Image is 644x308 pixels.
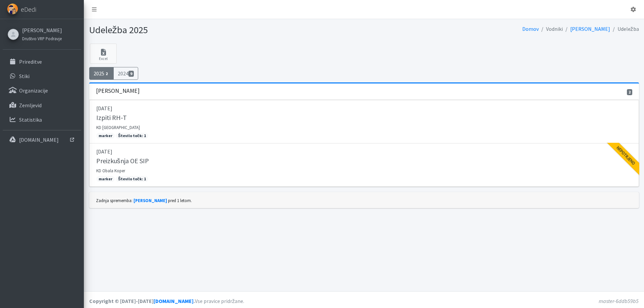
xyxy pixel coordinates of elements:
[627,89,632,95] span: 2
[21,4,36,14] span: eDedi
[104,71,110,77] span: 2
[96,125,140,130] small: KD [GEOGRAPHIC_DATA]
[154,298,194,304] a: [DOMAIN_NAME]
[22,36,62,41] small: Društvo VRP Podravje
[19,136,59,143] p: [DOMAIN_NAME]
[522,25,539,32] a: Domov
[3,55,81,68] a: Prireditve
[89,24,362,36] h1: Udeležba 2025
[89,143,639,187] a: [DATE] Preizkušnja OE SIP KD Obala Koper marker Število točk: 1 Nepotrjeno
[116,133,148,139] span: Število točk: 1
[96,176,115,182] span: marker
[3,133,81,146] a: [DOMAIN_NAME]
[96,104,632,112] p: [DATE]
[96,157,149,165] h5: Preizkušnja OE SIP
[3,113,81,126] a: Statistika
[19,87,48,94] p: Organizacije
[610,24,639,34] li: Udeležba
[19,102,42,109] p: Zemljevid
[89,298,195,304] strong: Copyright © [DATE]-[DATE] .
[89,100,639,143] a: [DATE] Izpiti RH-T KD [GEOGRAPHIC_DATA] marker Število točk: 1
[22,34,62,42] a: Društvo VRP Podravje
[128,71,134,77] span: 9
[89,67,114,80] a: 20252
[113,67,138,80] a: 20249
[3,84,81,97] a: Organizacije
[539,24,563,34] li: Vodniki
[19,73,30,79] p: Stiki
[7,3,18,14] img: eDedi
[19,116,42,123] p: Statistika
[3,69,81,83] a: Stiki
[19,58,42,65] p: Prireditve
[96,114,127,122] h5: Izpiti RH-T
[3,99,81,112] a: Zemljevid
[96,147,632,156] p: [DATE]
[133,198,167,203] a: [PERSON_NAME]
[116,176,148,182] span: Število točk: 1
[570,25,610,32] a: [PERSON_NAME]
[599,298,639,304] em: master-6ddb59b5
[22,26,62,34] a: [PERSON_NAME]
[90,44,117,64] a: Excel
[96,168,125,173] small: KD Obala Koper
[96,198,192,203] small: Zadnja sprememba: pred 1 letom.
[96,133,115,139] span: marker
[96,87,140,95] h3: [PERSON_NAME]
